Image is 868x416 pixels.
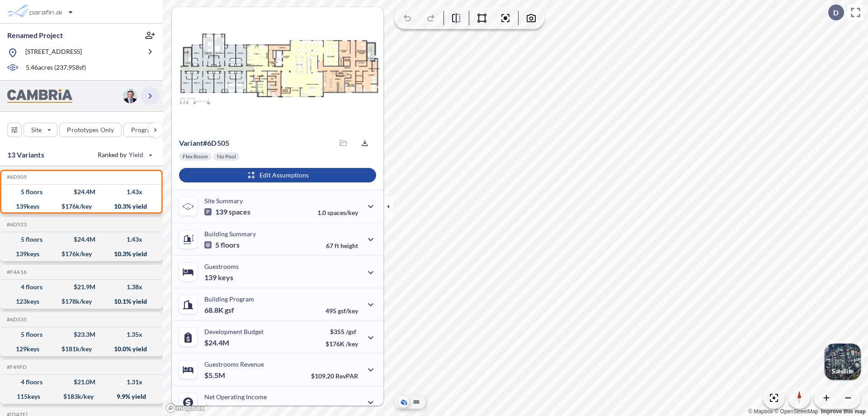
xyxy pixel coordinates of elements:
[326,242,358,249] p: 67
[7,89,72,103] img: BrandImage
[204,360,264,368] p: Guestrooms Revenue
[217,153,236,160] p: No Pool
[5,174,27,180] h5: Click to copy the code
[204,273,233,282] p: 139
[204,403,226,412] p: $2.5M
[825,344,861,380] img: Switcher Image
[335,372,358,380] span: RevPAR
[204,207,250,216] p: 139
[123,123,172,137] button: Program
[340,242,358,249] span: height
[31,125,42,134] p: Site
[833,9,839,17] p: D
[204,295,254,303] p: Building Program
[821,408,866,415] a: Improve this map
[317,209,358,216] p: 1.0
[325,328,358,335] p: $355
[338,405,358,412] span: margin
[327,209,358,216] span: spaces/key
[229,207,250,216] span: spaces
[24,123,57,137] button: Site
[346,328,356,335] span: /gsf
[218,273,233,282] span: keys
[25,47,82,58] p: [STREET_ADDRESS]
[59,123,122,137] button: Prototypes Only
[204,230,256,238] p: Building Summary
[221,240,240,249] span: floors
[5,221,27,228] h5: Click to copy the code
[338,307,358,315] span: gsf/key
[204,393,267,401] p: Net Operating Income
[204,197,243,205] p: Site Summary
[5,364,27,370] h5: Click to copy the code
[335,242,339,249] span: ft
[320,405,358,412] p: 45.0%
[7,149,44,160] p: 13 Variants
[774,408,818,415] a: OpenStreetMap
[183,153,208,160] p: Flex Room
[204,306,234,315] p: 68.8K
[398,397,409,407] button: Aerial View
[131,125,156,134] p: Program
[7,30,63,40] p: Renamed Project
[825,344,861,380] button: Switcher ImageSatellite
[259,171,309,180] p: Edit Assumptions
[204,240,240,249] p: 5
[325,340,358,348] p: $176K
[204,328,264,335] p: Development Budget
[411,397,422,407] button: Site Plan
[26,63,86,73] p: 5.46 acres ( 237,958 sf)
[832,368,854,375] p: Satellite
[204,263,239,270] p: Guestrooms
[204,371,226,380] p: $5.5M
[204,338,231,347] p: $24.4M
[311,372,358,380] p: $109.20
[129,150,144,159] span: Yield
[67,125,114,134] p: Prototypes Only
[179,168,376,182] button: Edit Assumptions
[165,403,205,413] a: Mapbox homepage
[123,89,137,103] img: user logo
[179,139,229,148] p: # 6d505
[90,148,158,162] button: Ranked by Yield
[5,316,27,323] h5: Click to copy the code
[225,306,234,315] span: gsf
[5,269,27,275] h5: Click to copy the code
[748,408,773,415] a: Mapbox
[179,139,203,147] span: Variant
[325,307,358,315] p: 495
[346,340,358,348] span: /key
